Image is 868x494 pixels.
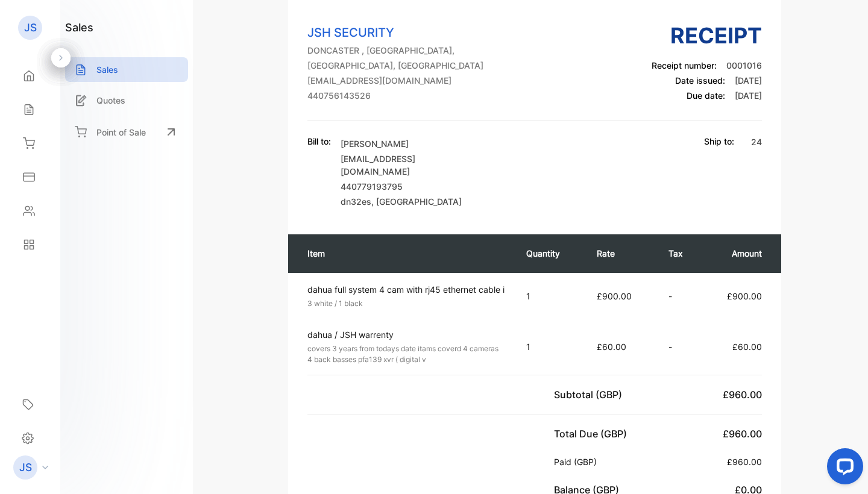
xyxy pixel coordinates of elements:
p: 3 white / 1 black [307,298,505,309]
span: £900.00 [727,291,762,301]
p: [PERSON_NAME] [341,137,479,150]
span: £960.00 [723,389,762,401]
p: Quantity [526,247,573,260]
p: [EMAIL_ADDRESS][DOMAIN_NAME] [341,152,479,178]
p: Rate [597,247,644,260]
h1: sales [65,19,93,36]
span: [DATE] [735,75,762,86]
p: JSH SECURITY [307,23,483,42]
p: Item [307,247,502,260]
span: Receipt number: [652,60,717,70]
span: 24 [751,137,762,147]
p: - [668,340,691,353]
span: £960.00 [727,457,762,467]
p: JS [24,20,37,36]
p: 1 [526,340,573,353]
p: Amount [715,247,762,260]
p: JS [19,460,32,475]
p: [EMAIL_ADDRESS][DOMAIN_NAME] [307,74,483,87]
p: 440756143526 [307,89,483,102]
span: £60.00 [732,342,762,352]
p: dahua / JSH warrenty [307,328,505,341]
a: Sales [65,57,188,82]
p: Subtotal (GBP) [554,387,627,402]
a: Quotes [65,88,188,113]
p: Quotes [96,94,125,107]
span: [DATE] [735,90,762,101]
p: 440779193795 [341,180,479,193]
p: Sales [96,63,118,76]
iframe: LiveChat chat widget [817,443,868,494]
p: DONCASTER , [GEOGRAPHIC_DATA], [307,44,483,57]
span: £960.00 [723,428,762,440]
h3: Receipt [652,19,762,52]
span: £60.00 [597,342,626,352]
span: Due date: [687,90,725,101]
span: dn32es [341,196,371,207]
p: - [668,290,691,302]
a: Point of Sale [65,119,188,145]
span: 0001016 [726,60,762,70]
p: [GEOGRAPHIC_DATA], [GEOGRAPHIC_DATA] [307,59,483,72]
p: Bill to: [307,135,331,148]
p: Point of Sale [96,126,146,139]
span: Date issued: [675,75,725,86]
span: £900.00 [597,291,632,301]
span: , [GEOGRAPHIC_DATA] [371,196,462,207]
p: Tax [668,247,691,260]
p: 1 [526,290,573,302]
p: Paid (GBP) [554,455,602,468]
p: Ship to: [704,135,734,148]
p: covers 3 years from todays date itams coverd 4 cameras 4 back basses pfa139 xvr ( digital v [307,343,505,365]
p: dahua full system 4 cam with rj45 ethernet cable i [307,283,505,296]
p: Total Due (GBP) [554,427,632,441]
